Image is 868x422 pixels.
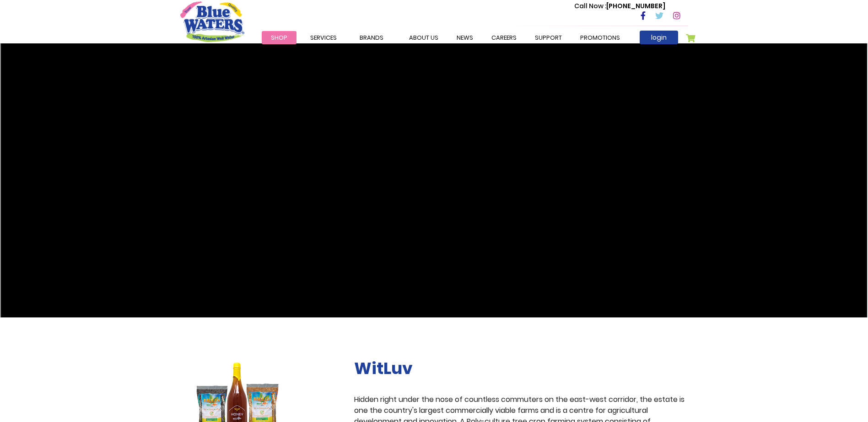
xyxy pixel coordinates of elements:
a: support [526,31,571,44]
span: Call Now : [574,1,606,11]
a: login [640,31,678,44]
a: store logo [180,1,244,42]
a: Promotions [571,31,629,44]
span: Brands [360,33,383,42]
h2: WitLuv [354,359,688,378]
p: [PHONE_NUMBER] [574,1,665,11]
span: Shop [271,33,287,42]
a: News [447,31,482,44]
span: Services [310,33,337,42]
a: about us [400,31,447,44]
a: careers [482,31,526,44]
